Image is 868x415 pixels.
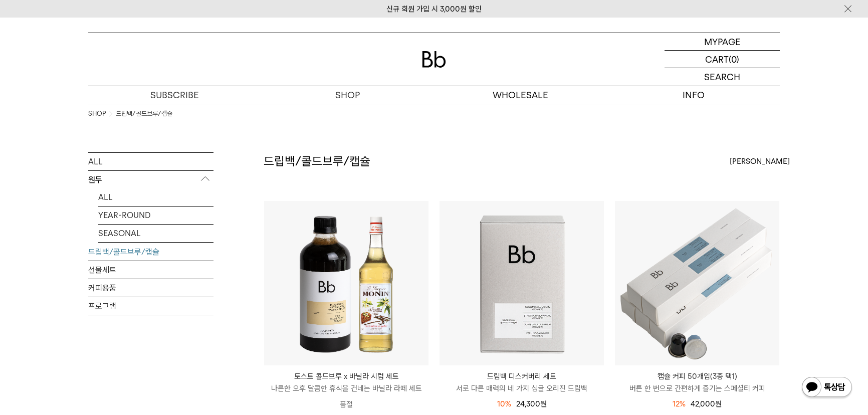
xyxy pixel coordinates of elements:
[516,399,547,408] span: 24,300
[729,51,739,68] p: (0)
[691,399,722,408] span: 42,000
[88,86,261,104] a: SUBSCRIBE
[88,243,213,261] a: 드립백/콜드브루/캡슐
[88,261,213,279] a: 선물세트
[98,188,213,206] a: ALL
[261,86,434,104] a: SHOP
[607,86,780,104] p: INFO
[497,398,511,410] div: 10%
[434,86,607,104] p: WHOLESALE
[88,171,213,189] p: 원두
[264,370,428,394] a: 토스트 콜드브루 x 바닐라 시럽 세트 나른한 오후 달콤한 휴식을 건네는 바닐라 라떼 세트
[440,370,604,394] a: 드립백 디스커버리 세트 서로 다른 매력의 네 가지 싱글 오리진 드립백
[264,382,428,394] p: 나른한 오후 달콤한 휴식을 건네는 바닐라 라떼 세트
[801,376,853,400] img: 카카오톡 채널 1:1 채팅 버튼
[540,399,547,408] span: 원
[386,5,482,14] a: 신규 회원 가입 시 3,000원 할인
[440,370,604,382] p: 드립백 디스커버리 세트
[440,382,604,394] p: 서로 다른 매력의 네 가지 싱글 오리진 드립백
[715,399,722,408] span: 원
[615,370,779,382] p: 캡슐 커피 50개입(3종 택1)
[88,297,213,315] a: 프로그램
[704,68,740,86] p: SEARCH
[264,201,428,365] img: 토스트 콜드브루 x 바닐라 시럽 세트
[98,225,213,242] a: SEASONAL
[88,279,213,297] a: 커피용품
[88,109,106,119] a: SHOP
[98,206,213,224] a: YEAR-ROUND
[264,153,370,170] h2: 드립백/콜드브루/캡슐
[730,155,790,167] span: [PERSON_NAME]
[116,109,172,119] a: 드립백/콜드브루/캡슐
[665,33,780,51] a: MYPAGE
[615,201,779,365] img: 캡슐 커피 50개입(3종 택1)
[264,394,428,414] p: 품절
[88,153,213,170] a: ALL
[422,51,446,68] img: 로고
[264,370,428,382] p: 토스트 콜드브루 x 바닐라 시럽 세트
[615,382,779,394] p: 버튼 한 번으로 간편하게 즐기는 스페셜티 커피
[704,33,741,50] p: MYPAGE
[673,398,686,410] div: 12%
[665,51,780,68] a: CART (0)
[615,370,779,394] a: 캡슐 커피 50개입(3종 택1) 버튼 한 번으로 간편하게 즐기는 스페셜티 커피
[705,51,729,68] p: CART
[440,201,604,365] img: 드립백 디스커버리 세트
